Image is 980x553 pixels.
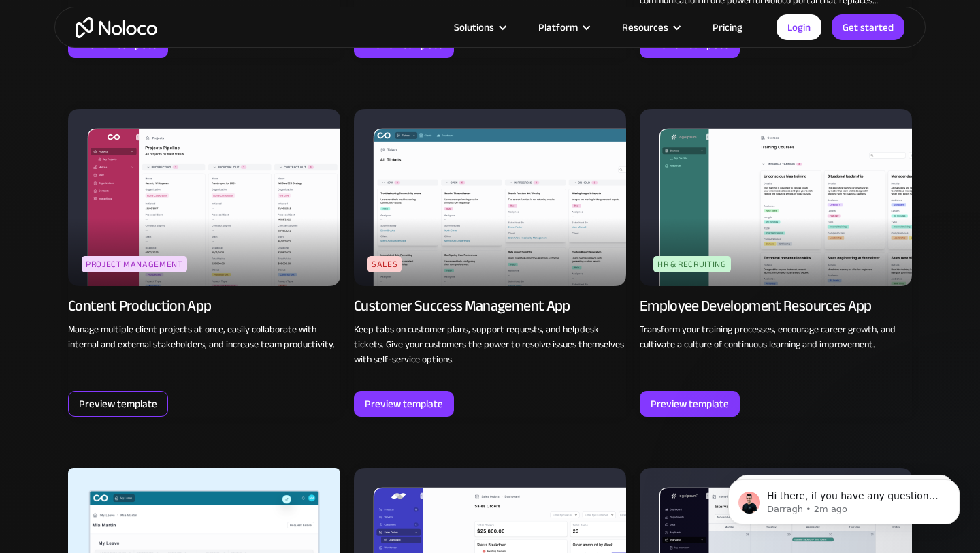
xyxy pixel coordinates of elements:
[622,18,668,36] div: Resources
[76,17,157,38] a: home
[640,109,912,417] a: HR & RecruitingEmployee Development Resources AppTransform your training processes, encourage car...
[82,256,187,272] div: Project Management
[68,322,340,352] p: Manage multiple client projects at once, easily collaborate with internal and external stakeholde...
[365,395,443,413] div: Preview template
[354,322,626,367] p: Keep tabs on customer plans, support requests, and helpdesk tickets. Give your customers the powe...
[354,109,626,417] a: SalesCustomer Success Management AppKeep tabs on customer plans, support requests, and helpdesk t...
[832,14,904,40] a: Get started
[367,256,402,272] div: Sales
[521,18,605,36] div: Platform
[696,18,759,36] a: Pricing
[651,395,729,413] div: Preview template
[640,322,912,352] p: Transform your training processes, encourage career growth, and cultivate a culture of continuous...
[605,18,696,36] div: Resources
[68,296,211,315] div: Content Production App
[640,296,872,315] div: Employee Development Resources App
[538,18,578,36] div: Platform
[777,14,821,40] a: Login
[79,395,157,413] div: Preview template
[437,18,521,36] div: Solutions
[653,256,731,272] div: HR & Recruiting
[708,451,980,546] iframe: Intercom notifications message
[68,109,340,417] a: Project ManagementContent Production AppManage multiple client projects at once, easily collabora...
[354,296,570,315] div: Customer Success Management App
[454,18,494,36] div: Solutions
